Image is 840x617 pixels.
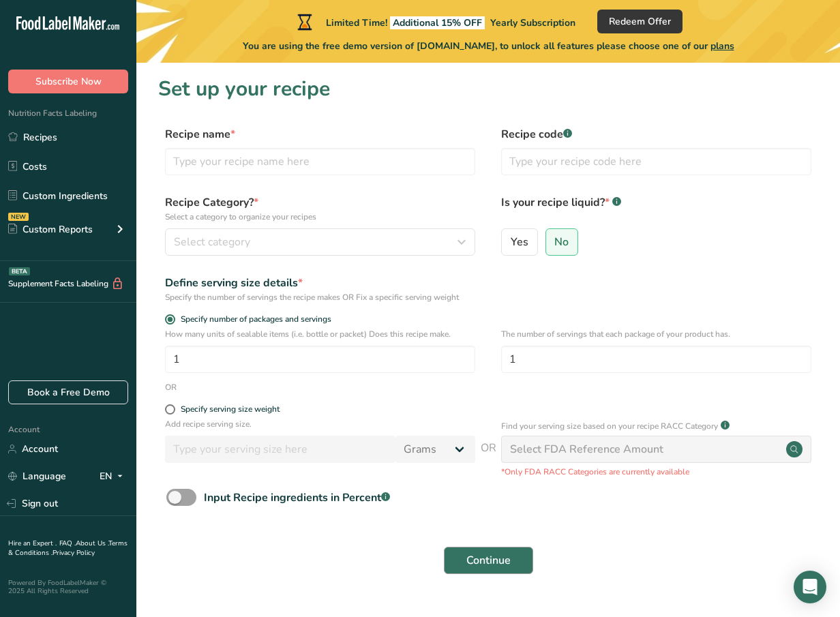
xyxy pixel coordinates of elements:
p: Find your serving size based on your recipe RACC Category [501,420,718,432]
p: *Only FDA RACC Categories are currently available [501,466,811,478]
span: OR [481,440,496,478]
a: Language [8,464,66,488]
label: Recipe Category? [165,194,475,223]
label: Recipe name [165,126,475,142]
div: Open Intercom Messenger [794,571,826,603]
div: Input Recipe ingredients in Percent [204,490,390,506]
a: Book a Free Demo [8,380,128,404]
label: Recipe code [501,126,811,142]
div: Define serving size details [165,275,475,291]
button: Subscribe Now [8,70,128,93]
a: About Us . [76,539,108,548]
div: Select FDA Reference Amount [510,441,663,457]
div: NEW [8,213,29,221]
label: Is your recipe liquid? [501,194,811,223]
input: Type your recipe code here [501,148,811,175]
span: Redeem Offer [609,14,671,29]
span: plans [710,40,734,52]
a: Privacy Policy [52,548,95,558]
h1: Set up your recipe [158,74,818,104]
span: No [554,235,569,249]
a: FAQ . [59,539,76,548]
div: Specify serving size weight [181,404,280,415]
span: Specify number of packages and servings [175,314,331,325]
button: Select category [165,228,475,256]
div: Specify the number of servings the recipe makes OR Fix a specific serving weight [165,291,475,303]
button: Continue [444,547,533,574]
span: Continue [466,552,511,569]
p: How many units of sealable items (i.e. bottle or packet) Does this recipe make. [165,328,475,340]
span: Select category [174,234,250,250]
div: Custom Reports [8,222,93,237]
div: EN [100,468,128,485]
p: Select a category to organize your recipes [165,211,475,223]
p: The number of servings that each package of your product has. [501,328,811,340]
span: Yes [511,235,528,249]
div: Limited Time! [295,14,575,30]
span: Additional 15% OFF [390,16,485,29]
span: You are using the free demo version of [DOMAIN_NAME], to unlock all features please choose one of... [243,39,734,53]
a: Terms & Conditions . [8,539,127,558]
div: BETA [9,267,30,275]
a: Hire an Expert . [8,539,57,548]
div: Powered By FoodLabelMaker © 2025 All Rights Reserved [8,579,128,595]
span: Yearly Subscription [490,16,575,29]
input: Type your recipe name here [165,148,475,175]
span: Subscribe Now [35,74,102,89]
input: Type your serving size here [165,436,395,463]
p: Add recipe serving size. [165,418,475,430]
button: Redeem Offer [597,10,682,33]
div: OR [165,381,177,393]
